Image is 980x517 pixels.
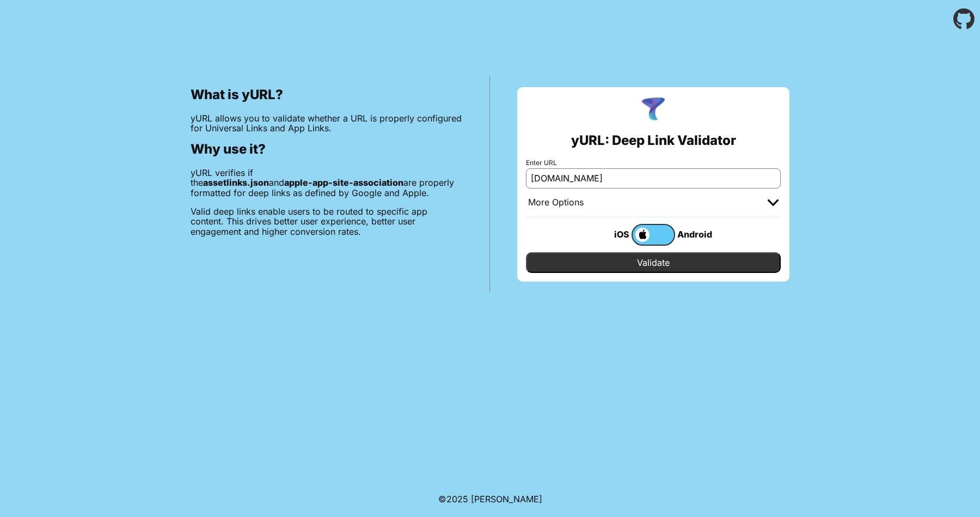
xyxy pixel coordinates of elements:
[471,494,542,504] a: Michael Ibragimchayev's Personal Site
[446,494,468,504] span: 2025
[191,113,462,133] p: yURL allows you to validate whether a URL is properly configured for Universal Links and App Links.
[191,168,462,198] p: yURL verifies if the and are properly formatted for deep links as defined by Google and Apple.
[571,133,736,148] h2: yURL: Deep Link Validator
[526,252,781,273] input: Validate
[203,177,269,188] b: assetlinks.json
[526,168,781,188] input: e.g. https://app.chayev.com/xyx
[768,199,779,206] img: chevron
[526,159,781,167] label: Enter URL
[191,142,462,157] h2: Why use it?
[528,197,584,208] div: More Options
[675,227,719,241] div: Android
[588,227,632,241] div: iOS
[284,177,403,188] b: apple-app-site-association
[191,206,462,236] p: Valid deep links enable users to be routed to specific app content. This drives better user exper...
[438,481,542,517] footer: ©
[639,96,667,124] img: yURL Logo
[191,87,462,102] h2: What is yURL?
